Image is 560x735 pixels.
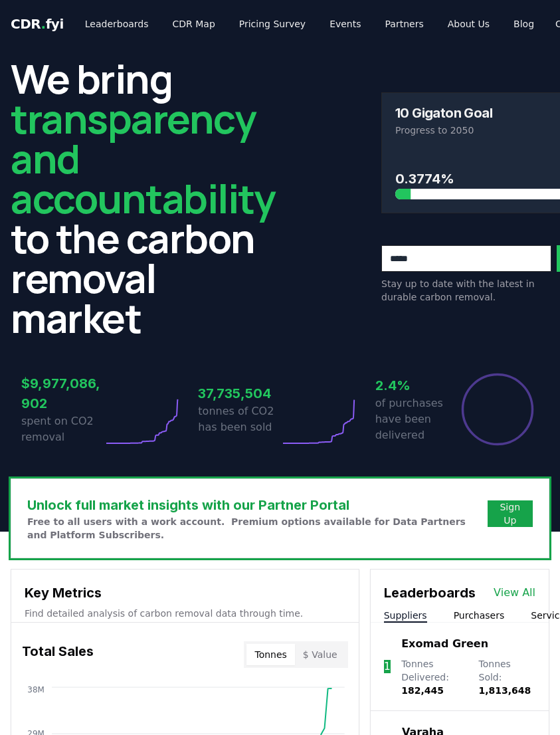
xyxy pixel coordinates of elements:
h3: 10 Gigaton Goal [395,106,492,120]
p: Stay up to date with the latest in durable carbon removal. [381,277,551,304]
h3: Leaderboards [384,583,476,603]
a: Blog [503,12,545,36]
p: Find detailed analysis of carbon removal data through time. [25,607,345,620]
button: Tonnes [246,644,294,665]
a: Leaderboards [74,12,159,36]
p: tonnes of CO2 has been sold [198,403,280,435]
h3: Total Sales [22,641,94,668]
button: Sign Up [488,500,533,527]
a: CDR.fyi [11,15,64,33]
a: Partners [375,12,434,36]
a: Exomad Green [401,636,488,652]
button: Purchasers [454,609,505,622]
p: 1 [384,659,391,675]
button: Suppliers [384,609,427,622]
a: CDR Map [162,12,226,36]
div: Percentage of sales delivered [460,372,535,447]
p: of purchases have been delivered [375,395,457,443]
span: 1,813,648 [479,685,531,696]
span: . [41,16,46,32]
h3: 37,735,504 [198,383,280,403]
a: About Us [437,12,500,36]
h2: We bring to the carbon removal market [11,58,275,338]
span: transparency and accountability [11,91,275,225]
p: Tonnes Delivered : [401,657,465,697]
p: Free to all users with a work account. Premium options available for Data Partners and Platform S... [27,515,488,542]
a: Sign Up [498,500,522,527]
p: spent on CO2 removal [21,413,103,445]
tspan: 38M [27,685,45,694]
a: Pricing Survey [229,12,316,36]
h3: Unlock full market insights with our Partner Portal [27,495,488,515]
nav: Main [74,12,545,36]
a: View All [494,585,535,601]
span: 182,445 [401,685,444,696]
span: CDR fyi [11,16,64,32]
h3: Key Metrics [25,583,345,603]
h3: $9,977,086,902 [21,373,103,413]
p: Tonnes Sold : [479,657,535,697]
button: $ Value [295,644,345,665]
a: Events [319,12,371,36]
h3: 2.4% [375,375,457,395]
